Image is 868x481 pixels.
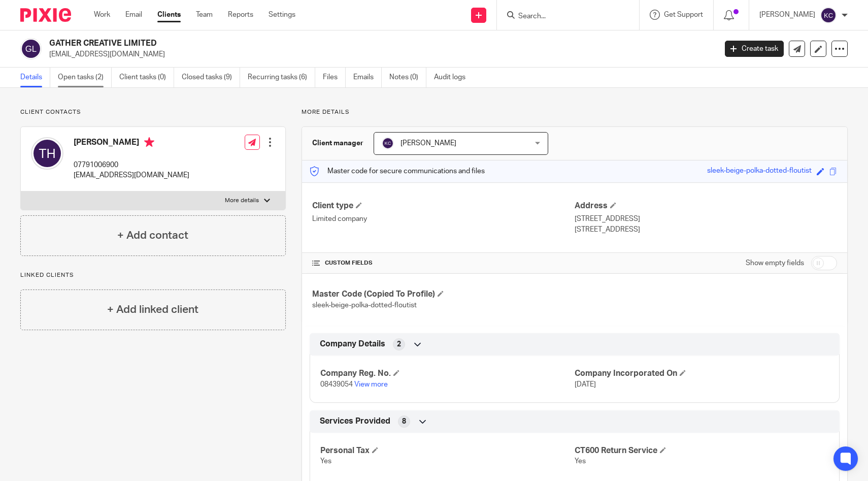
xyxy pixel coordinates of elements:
[182,68,240,87] a: Closed tasks (9)
[320,339,385,349] span: Company Details
[312,138,363,148] h3: Client manager
[320,445,575,456] h4: Personal Tax
[707,166,812,177] div: sleek-beige-polka-dotted-floutist
[575,381,596,388] span: [DATE]
[402,416,406,427] span: 8
[228,10,253,20] a: Reports
[20,38,42,59] img: svg%3E
[74,160,189,170] p: 07791006900
[434,68,473,87] a: Audit logs
[312,201,575,211] h4: Client type
[74,137,189,150] h4: [PERSON_NAME]
[20,8,71,22] img: Pixie
[310,166,485,176] p: Master code for secure communications and files
[31,137,63,170] img: svg%3E
[107,302,198,317] h4: + Add linked client
[94,10,110,20] a: Work
[575,214,837,224] p: [STREET_ADDRESS]
[820,7,837,23] img: svg%3E
[269,10,295,20] a: Settings
[320,416,390,427] span: Services Provided
[20,68,50,87] a: Details
[725,41,784,57] a: Create task
[49,49,710,59] p: [EMAIL_ADDRESS][DOMAIN_NAME]
[302,108,848,116] p: More details
[74,170,189,180] p: [EMAIL_ADDRESS][DOMAIN_NAME]
[323,68,346,87] a: Files
[157,10,181,20] a: Clients
[575,458,586,465] span: Yes
[196,10,213,20] a: Team
[312,214,575,224] p: Limited company
[759,10,815,20] p: [PERSON_NAME]
[58,68,112,87] a: Open tasks (2)
[664,11,703,18] span: Get Support
[746,258,804,268] label: Show empty fields
[517,12,609,21] input: Search
[312,259,575,267] h4: CUSTOM FIELDS
[575,368,829,379] h4: Company Incorporated On
[312,302,417,309] span: sleek-beige-polka-dotted-floutist
[20,271,286,279] p: Linked clients
[320,458,331,465] span: Yes
[125,10,142,20] a: Email
[382,137,394,149] img: svg%3E
[225,197,259,205] p: More details
[312,289,575,300] h4: Master Code (Copied To Profile)
[117,228,188,243] h4: + Add contact
[20,108,286,116] p: Client contacts
[144,137,154,147] i: Primary
[353,68,382,87] a: Emails
[49,38,578,49] h2: GATHER CREATIVE LIMITED
[575,225,837,235] p: [STREET_ADDRESS]
[320,381,353,388] span: 08439054
[575,445,829,456] h4: CT600 Return Service
[397,339,401,349] span: 2
[389,68,426,87] a: Notes (0)
[400,140,456,147] span: [PERSON_NAME]
[575,201,837,211] h4: Address
[320,368,575,379] h4: Company Reg. No.
[354,381,388,388] a: View more
[248,68,315,87] a: Recurring tasks (6)
[119,68,174,87] a: Client tasks (0)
